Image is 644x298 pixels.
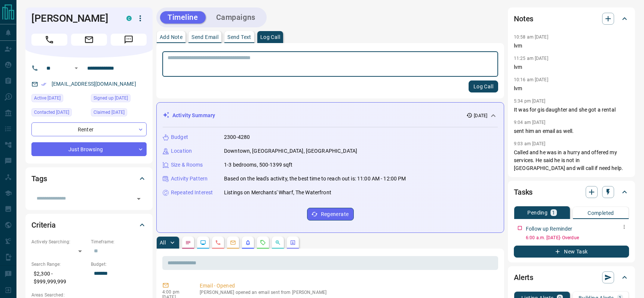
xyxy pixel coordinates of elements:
svg: Agent Actions [290,240,296,246]
div: Thu Sep 21 2023 [91,108,147,119]
div: Just Browsing [31,142,147,156]
button: Regenerate [307,208,354,221]
span: Signed up [DATE] [93,94,128,102]
p: It was for gis daughter and she got a rental [514,106,629,114]
p: Location [171,147,192,155]
p: Timeframe: [91,238,147,245]
p: Search Range: [31,261,87,268]
svg: Opportunities [275,240,281,246]
p: 4:00 pm [162,289,188,295]
p: Pending [527,210,548,215]
div: condos.ca [126,16,132,21]
p: 6:00 a.m. [DATE] - Overdue [526,234,629,241]
div: Sat Aug 16 2025 [31,108,87,119]
p: 9:03 am [DATE] [514,141,546,146]
p: lvm [514,63,629,71]
div: Sat Feb 23 2019 [91,94,147,104]
p: 10:58 am [DATE] [514,34,548,40]
p: [DATE] [474,112,487,119]
p: Called and he was in a hurry and offered my services. He said he is not in [GEOGRAPHIC_DATA] and ... [514,149,629,172]
p: Send Email [191,34,218,40]
p: 9:04 am [DATE] [514,120,546,125]
p: Follow up Reminder [526,225,572,233]
p: Add Note [160,34,183,40]
h2: Notes [514,13,533,25]
button: Timeline [160,11,206,24]
p: All [160,240,166,245]
div: Notes [514,10,629,28]
h2: Criteria [31,219,56,231]
div: Activity Summary[DATE] [163,109,498,122]
span: Active [DATE] [34,94,61,102]
button: Open [134,194,144,204]
p: lvm [514,42,629,50]
p: Log Call [260,34,280,40]
button: Log Call [469,80,498,92]
h2: Tags [31,173,47,185]
svg: Email Verified [41,82,46,87]
svg: Listing Alerts [245,240,251,246]
button: Open [72,64,81,73]
span: Email [71,34,107,46]
svg: Requests [260,240,266,246]
div: Alerts [514,268,629,286]
h1: [PERSON_NAME] [31,12,115,24]
span: Call [31,34,67,46]
p: lvm [514,85,629,92]
button: New Task [514,246,629,258]
span: Contacted [DATE] [34,109,69,116]
div: Tags [31,170,147,188]
div: Renter [31,122,147,136]
p: Activity Summary [172,112,215,119]
p: 1-3 bedrooms, 500-1399 sqft [224,161,293,169]
p: Listings on Merchants' Wharf, The Waterfront [224,189,331,197]
p: 10:16 am [DATE] [514,77,548,82]
p: Activity Pattern [171,175,208,183]
p: Size & Rooms [171,161,203,169]
p: Downtown, [GEOGRAPHIC_DATA], [GEOGRAPHIC_DATA] [224,147,357,155]
h2: Alerts [514,271,533,283]
div: Tasks [514,183,629,201]
span: Message [111,34,147,46]
svg: Notes [185,240,191,246]
p: Budget [171,133,188,141]
p: 5:34 pm [DATE] [514,98,546,104]
p: Email - Opened [200,282,495,290]
a: [EMAIL_ADDRESS][DOMAIN_NAME] [52,81,136,87]
p: 11:25 am [DATE] [514,56,548,61]
p: Budget: [91,261,147,268]
p: Based on the lead's activity, the best time to reach out is: 11:00 AM - 12:00 PM [224,175,406,183]
svg: Emails [230,240,236,246]
p: Repeated Interest [171,189,213,197]
div: Criteria [31,216,147,234]
p: Send Text [227,34,251,40]
svg: Calls [215,240,221,246]
p: Completed [588,210,614,216]
button: Campaigns [209,11,263,24]
span: Claimed [DATE] [93,109,125,116]
div: Sat Aug 16 2025 [31,94,87,104]
svg: Lead Browsing Activity [200,240,206,246]
p: $2,300 - $999,999,999 [31,268,87,288]
p: 1 [552,210,555,215]
p: sent him an email as well. [514,127,629,135]
p: 2300-4280 [224,133,250,141]
p: Actively Searching: [31,238,87,245]
h2: Tasks [514,186,533,198]
p: [PERSON_NAME] opened an email sent from [PERSON_NAME] [200,290,495,295]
